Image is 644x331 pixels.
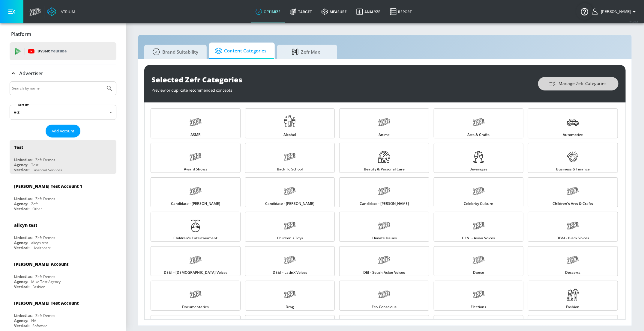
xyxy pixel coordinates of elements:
a: DEI - South Asian Voices [339,246,429,276]
div: Advertiser [10,65,116,82]
a: Automotive [528,108,618,138]
input: Search by name [12,84,103,92]
span: Children's Entertainment [173,236,217,240]
span: Content Categories [215,44,266,58]
div: [PERSON_NAME] Test Account 1Linked as:Zefr DemosAgency:ZefrVertical:Other [10,179,116,213]
a: Elections [434,281,524,311]
span: Brand Suitability [150,45,198,59]
span: Dance [473,271,484,274]
div: alicyn testLinked as:Zefr DemosAgency:alicyn testVertical:Healthcare [10,218,116,252]
p: Youtube [51,48,67,54]
span: Beauty & Personal Care [364,167,405,171]
span: Elections [471,305,487,309]
a: Beverages [434,143,524,173]
label: Sort By [17,103,30,107]
a: ASMR [151,108,241,138]
a: measure [317,1,352,22]
div: Agency: [14,279,28,284]
span: Zefr Max [283,45,329,59]
a: Analyze [352,1,385,22]
span: Candidate - [PERSON_NAME] [171,202,220,205]
div: Zefr Demos [35,196,55,201]
div: Test [14,144,23,150]
a: Candidate - [PERSON_NAME] [245,177,335,207]
span: Children's Arts & Crafts [553,202,593,205]
a: Children's Toys [245,212,335,242]
div: Linked as: [14,196,32,201]
div: Software [32,323,47,328]
div: Vertical: [14,167,29,173]
div: [PERSON_NAME] Test AccountLinked as:Zefr DemosAgency:NAVertical:Software [10,296,116,330]
p: DV360: [37,48,67,55]
a: Beauty & Personal Care [339,143,429,173]
a: Candidate - [PERSON_NAME] [151,177,241,207]
span: Children's Toys [277,236,303,240]
a: Award Shows [151,143,241,173]
div: Mike Test Agency [31,279,61,284]
span: DE&I - LatinX Voices [273,271,307,274]
div: Agency: [14,162,28,167]
a: Report [385,1,417,22]
span: Alcohol [283,133,296,137]
div: Agency: [14,318,28,323]
div: alicyn test [31,240,48,245]
div: Linked as: [14,313,32,318]
span: Beverages [470,167,488,171]
span: Drag [286,305,294,309]
div: Agency: [14,240,28,245]
a: DE&I - LatinX Voices [245,246,335,276]
a: Atrium [47,7,75,16]
div: Linked as: [14,235,32,240]
div: Platform [10,26,116,43]
span: v 4.25.2 [630,20,638,23]
div: Atrium [58,9,75,14]
span: Climate Issues [372,236,397,240]
span: ASMR [190,133,201,137]
span: DE&I - Black Voices [557,236,589,240]
a: Children's Arts & Crafts [528,177,618,207]
div: Linked as: [14,274,32,279]
button: Add Account [46,125,80,137]
div: Financial Services [32,167,62,173]
div: NA [31,318,36,323]
a: Anime [339,108,429,138]
span: Award Shows [184,167,207,171]
a: Alcohol [245,108,335,138]
a: Fashion [528,281,618,311]
div: Vertical: [14,323,29,328]
button: [PERSON_NAME] [592,8,638,15]
div: [PERSON_NAME] Test Account 1 [14,183,82,189]
div: [PERSON_NAME] Account [14,261,68,267]
a: optimize [251,1,285,22]
a: Back to School [245,143,335,173]
button: Manage Zefr Categories [538,77,619,90]
div: Vertical: [14,206,29,211]
div: Zefr Demos [35,235,55,240]
span: Eco-Conscious [372,305,397,309]
a: Drag [245,281,335,311]
div: Zefr Demos [35,274,55,279]
span: DE&I - Asian Voices [462,236,495,240]
span: login as: veronica.hernandez@zefr.com [599,10,631,14]
div: DV360: Youtube [10,42,116,60]
div: [PERSON_NAME] AccountLinked as:Zefr DemosAgency:Mike Test AgencyVertical:Fashion [10,257,116,291]
div: Preview or duplicate recommended concepts [151,84,532,93]
span: DE&I - [DEMOGRAPHIC_DATA] Voices [164,271,227,274]
a: Children's Entertainment [151,212,241,242]
div: Other [32,206,42,211]
div: Vertical: [14,245,29,250]
div: A-Z [10,105,116,120]
div: Agency: [14,201,28,206]
div: Linked as: [14,157,32,162]
a: DE&I - Black Voices [528,212,618,242]
a: Business & Finance [528,143,618,173]
a: Dance [434,246,524,276]
div: alicyn test [14,222,37,228]
div: Test [31,162,38,167]
a: Climate Issues [339,212,429,242]
span: Business & Finance [556,167,590,171]
div: TestLinked as:Zefr DemosAgency:TestVertical:Financial Services [10,140,116,174]
div: Fashion [32,284,45,289]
